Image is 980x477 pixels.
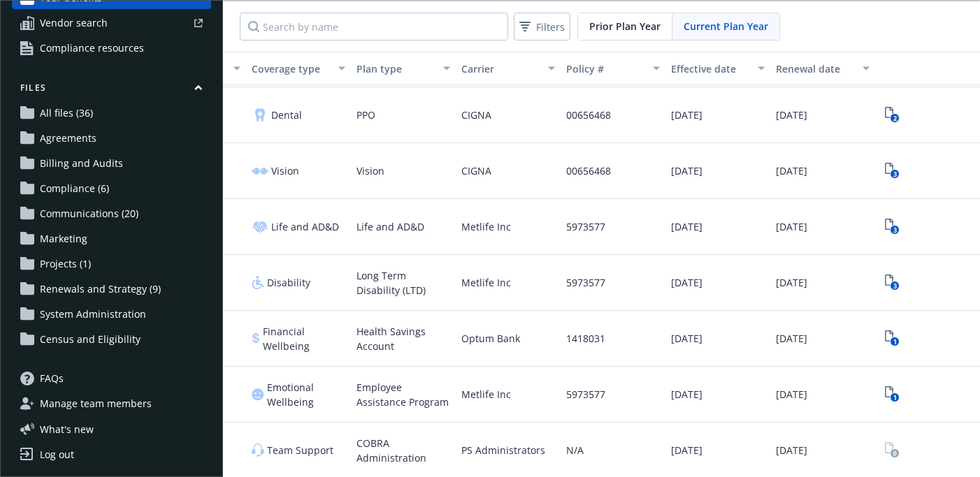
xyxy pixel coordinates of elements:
[561,52,665,85] button: Policy #
[566,163,611,178] span: 00656468
[12,367,211,390] a: FAQs
[589,19,661,34] span: Prior Plan Year
[776,61,854,76] div: Renewal date
[40,422,94,436] span: What ' s new
[40,37,144,59] span: Compliance resources
[40,102,93,124] span: All files (36)
[271,163,299,178] span: Vision
[461,331,520,346] span: Optum Bank
[566,275,605,290] span: 5973577
[536,20,565,34] span: Filters
[881,216,903,238] a: View Plan Documents
[267,275,310,290] span: Disability
[267,443,333,457] span: Team Support
[12,278,211,300] a: Renewals and Strategy (9)
[461,61,540,76] div: Carrier
[356,436,450,465] span: COBRA Administration
[893,337,896,346] text: 1
[351,52,456,85] button: Plan type
[12,228,211,250] a: Marketing
[881,383,903,406] a: View Plan Documents
[776,163,807,178] span: [DATE]
[776,108,807,122] span: [DATE]
[40,152,123,175] span: Billing and Audits
[671,275,702,290] span: [DATE]
[461,108,491,122] span: CIGNA
[356,163,384,178] span: Vision
[12,177,211,200] a: Compliance (6)
[566,443,584,457] span: N/A
[12,328,211,351] a: Census and Eligibility
[12,392,211,415] a: Manage team members
[12,422,116,436] button: What's new
[12,152,211,175] a: Billing and Audits
[671,331,702,346] span: [DATE]
[40,392,152,415] span: Manage team members
[893,393,896,402] text: 1
[252,61,330,76] div: Coverage type
[40,443,74,466] div: Log out
[40,12,108,34] span: Vendor search
[776,387,807,402] span: [DATE]
[881,104,903,126] a: View Plan Documents
[776,443,807,457] span: [DATE]
[893,226,896,235] text: 3
[12,82,211,99] button: Files
[566,108,611,122] span: 00656468
[461,219,511,234] span: Metlife Inc
[665,52,770,85] button: Effective date
[671,163,702,178] span: [DATE]
[893,281,896,291] text: 3
[356,324,450,353] span: Health Savings Account
[356,108,375,122] span: PPO
[671,219,702,234] span: [DATE]
[271,108,302,122] span: Dental
[356,219,424,234] span: Life and AD&D
[566,331,605,346] span: 1418031
[881,272,903,294] a: View Plan Documents
[881,439,903,462] span: View Plan Documents
[456,52,561,85] button: Carrier
[356,268,450,298] span: Long Term Disability (LTD)
[893,170,896,179] text: 3
[461,443,545,457] span: PS Administrators
[684,19,768,34] span: Current Plan Year
[40,367,64,390] span: FAQs
[776,331,807,346] span: [DATE]
[461,387,511,402] span: Metlife Inc
[12,102,211,124] a: All files (36)
[267,380,345,409] span: Emotional Wellbeing
[12,303,211,325] a: System Administration
[893,114,896,123] text: 2
[40,203,138,225] span: Communications (20)
[671,61,749,76] div: Effective date
[40,253,91,275] span: Projects (1)
[881,328,903,350] a: View Plan Documents
[566,219,605,234] span: 5973577
[40,278,161,300] span: Renewals and Strategy (9)
[12,203,211,225] a: Communications (20)
[566,61,644,76] div: Policy #
[517,17,568,37] span: Filters
[40,303,146,325] span: System Administration
[461,275,511,290] span: Metlife Inc
[12,253,211,275] a: Projects (1)
[271,219,339,234] span: Life and AD&D
[461,163,491,178] span: CIGNA
[246,52,351,85] button: Coverage type
[12,12,211,34] a: Vendor search
[356,380,450,409] span: Employee Assistance Program
[881,160,903,182] a: View Plan Documents
[40,228,87,250] span: Marketing
[776,219,807,234] span: [DATE]
[40,177,109,200] span: Compliance (6)
[776,275,807,290] span: [DATE]
[263,324,345,353] span: Financial Wellbeing
[566,387,605,402] span: 5973577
